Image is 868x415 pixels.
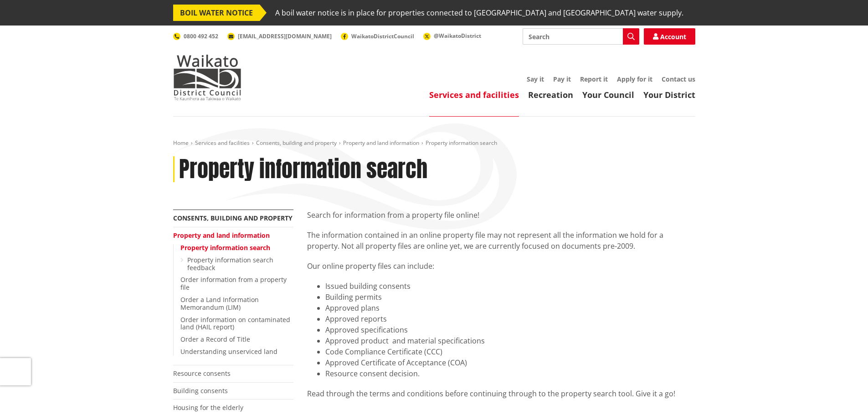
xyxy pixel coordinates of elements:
a: Consents, building and property [173,214,293,222]
a: Home [173,139,189,147]
nav: breadcrumb [173,139,695,147]
li: Building permits [325,292,695,302]
a: Pay it [553,75,571,83]
li: Issued building consents [325,281,695,292]
a: Housing for the elderly [173,403,243,412]
a: Services and facilities [429,89,519,100]
li: Approved plans [325,302,695,313]
a: Property information search feedback [187,256,273,272]
li: Approved product and material specifications [325,335,695,346]
li: Approved specifications [325,324,695,335]
p: Search for information from a property file online! [307,210,695,220]
a: @WaikatoDistrict [423,32,481,40]
span: Property information search [426,139,497,147]
a: WaikatoDistrictCouncil [341,32,414,40]
a: Property information search [180,243,270,252]
a: [EMAIL_ADDRESS][DOMAIN_NAME] [227,32,332,40]
a: Property and land information [343,139,419,147]
a: Report it [580,75,608,83]
span: A boil water notice is in place for properties connected to [GEOGRAPHIC_DATA] and [GEOGRAPHIC_DAT... [275,5,683,21]
p: The information contained in an online property file may not represent all the information we hol... [307,230,695,251]
span: [EMAIL_ADDRESS][DOMAIN_NAME] [238,32,332,40]
a: Resource consents [173,369,231,378]
span: BOIL WATER NOTICE [173,5,260,21]
a: Your Council [582,89,634,100]
a: Order a Land Information Memorandum (LIM) [180,295,259,312]
a: Consents, building and property [256,139,337,147]
li: Resource consent decision. [325,368,695,379]
a: Say it [527,75,544,83]
span: Our online property files can include: [307,261,434,271]
img: Waikato District Council - Te Kaunihera aa Takiwaa o Waikato [173,55,241,100]
a: Recreation [528,89,573,100]
a: Your District [643,89,695,100]
a: Property and land information [173,231,270,240]
a: Contact us [662,75,695,83]
a: Understanding unserviced land [180,347,277,356]
span: WaikatoDistrictCouncil [351,32,414,40]
div: Read through the terms and conditions before continuing through to the property search tool. Give... [307,388,695,399]
li: Approved Certificate of Acceptance (COA) [325,357,695,368]
span: @WaikatoDistrict [434,32,481,40]
a: Order a Record of Title [180,335,250,343]
a: Account [644,28,695,45]
h1: Property information search [179,156,427,183]
a: Order information on contaminated land (HAIL report) [180,315,290,332]
span: 0800 492 452 [184,32,218,40]
a: Apply for it [617,75,652,83]
a: Services and facilities [195,139,250,147]
li: Approved reports [325,313,695,324]
a: Order information from a property file [180,275,287,292]
a: Building consents [173,386,228,395]
a: 0800 492 452 [173,32,218,40]
input: Search input [523,28,639,45]
li: Code Compliance Certificate (CCC) [325,346,695,357]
